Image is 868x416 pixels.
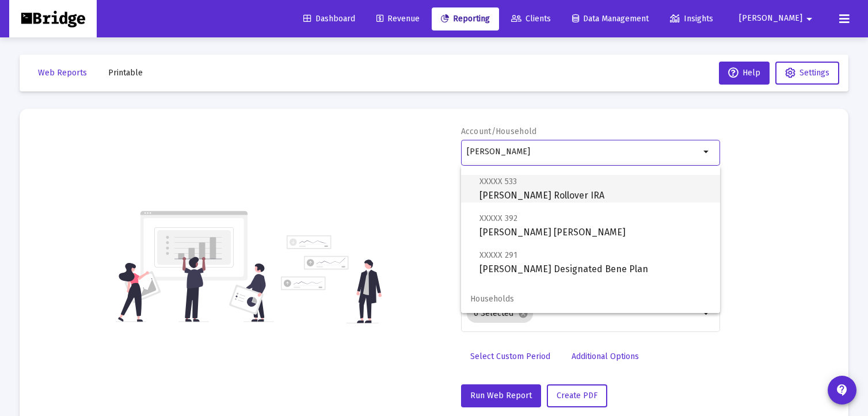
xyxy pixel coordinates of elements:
a: Reporting [432,7,499,30]
span: Data Management [572,14,649,24]
img: reporting [116,209,274,323]
span: Web Reports [38,68,87,78]
a: Clients [502,7,560,30]
span: XXXXX 392 [479,213,517,223]
button: Run Web Report [461,384,541,407]
span: [PERSON_NAME] Rollover IRA [479,174,711,203]
mat-icon: cancel [518,308,528,319]
mat-chip-list: Selection [467,302,700,325]
span: Additional Options [572,352,639,361]
span: Dashboard [303,14,355,24]
button: Printable [99,62,152,85]
span: Help [728,68,760,78]
label: Account/Household [461,127,537,136]
a: Dashboard [294,7,364,30]
span: Select Custom Period [470,352,550,361]
a: Insights [661,7,722,30]
span: Create PDF [557,391,597,400]
span: Reporting [441,14,490,24]
mat-icon: arrow_drop_down [700,145,714,159]
button: [PERSON_NAME] [725,7,830,30]
span: [PERSON_NAME] [PERSON_NAME] [479,211,711,239]
mat-chip: 6 Selected [467,304,533,323]
mat-icon: arrow_drop_down [700,307,714,320]
span: Settings [800,68,829,78]
a: Revenue [367,7,429,30]
mat-icon: arrow_drop_down [802,7,816,30]
span: Printable [108,68,143,78]
span: XXXXX 533 [479,177,517,186]
button: Web Reports [29,62,96,85]
img: reporting-alt [281,235,382,323]
mat-icon: contact_support [835,383,849,397]
span: Revenue [376,14,420,24]
button: Help [719,62,770,85]
a: Data Management [563,7,658,30]
button: Settings [775,62,839,85]
span: Run Web Report [470,391,532,400]
button: Create PDF [547,384,607,407]
span: [PERSON_NAME] [739,14,802,24]
span: Households [461,285,720,313]
span: Clients [511,14,551,24]
img: Dashboard [18,7,88,30]
input: Search or select an account or household [467,147,700,157]
span: [PERSON_NAME] Designated Bene Plan [479,248,711,276]
span: XXXXX 291 [479,250,517,260]
span: Insights [670,14,713,24]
